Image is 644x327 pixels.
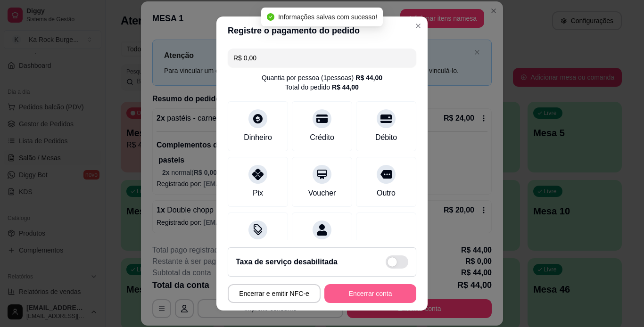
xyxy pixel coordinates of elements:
button: Encerrar e emitir NFC-e [228,284,321,303]
div: R$ 44,00 [332,82,359,92]
div: Total do pedido [285,82,359,92]
div: Voucher [308,188,336,199]
button: Encerrar conta [324,284,416,303]
h2: Taxa de serviço desabilitada [236,256,338,268]
div: Outro [377,188,396,199]
span: check-circle [267,13,274,21]
div: Dinheiro [244,132,272,143]
button: Close [411,18,426,33]
div: Crédito [310,132,334,143]
span: Informações salvas com sucesso! [278,13,377,21]
div: Quantia por pessoa ( 1 pessoas) [262,73,382,82]
div: R$ 44,00 [355,73,382,82]
input: Ex.: hambúrguer de cordeiro [233,49,411,67]
div: Pix [253,188,263,199]
header: Registre o pagamento do pedido [216,16,428,45]
div: Débito [375,132,397,143]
